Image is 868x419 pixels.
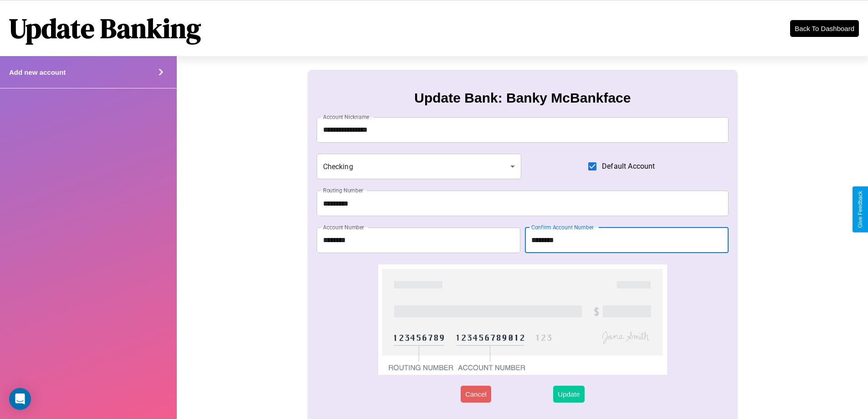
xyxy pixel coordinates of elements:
button: Cancel [461,386,491,403]
span: Default Account [602,161,655,172]
h4: Add new account [9,68,66,76]
h3: Update Bank: Banky McBankface [414,90,631,106]
div: Open Intercom Messenger [9,388,31,410]
img: check [378,264,667,375]
label: Account Number [323,223,364,231]
label: Routing Number [323,186,363,194]
button: Back To Dashboard [790,20,859,37]
div: Give Feedback [857,191,863,228]
h1: Update Banking [9,10,201,47]
label: Confirm Account Number [531,223,594,231]
button: Update [553,386,584,403]
label: Account Nickname [323,113,370,121]
div: Checking [317,154,522,179]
